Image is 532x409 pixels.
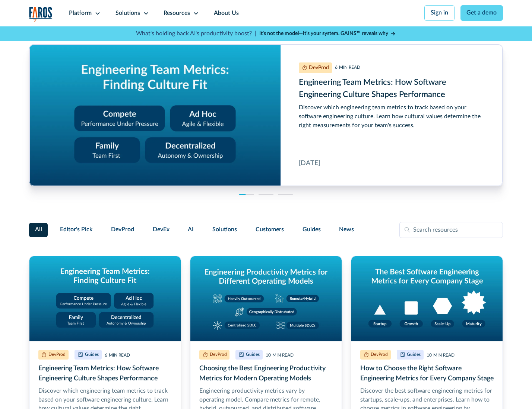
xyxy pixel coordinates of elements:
a: Get a demo [460,5,503,21]
span: AI [188,225,194,234]
strong: It’s not the model—it’s your system. GAINS™ reveals why [259,31,388,36]
a: Sign in [424,5,455,21]
p: What's holding back AI's productivity boost? | [136,29,256,38]
span: Customers [256,225,284,234]
span: All [35,225,42,234]
span: News [339,225,354,234]
div: Platform [69,9,92,18]
img: Graphic titled 'Engineering Team Metrics: Finding Culture Fit' with four cultural models: Compete... [29,256,181,341]
span: DevEx [153,225,170,234]
div: Resources [164,9,190,18]
img: On blue gradient, graphic titled 'The Best Software Engineering Metrics for Every Company Stage' ... [351,256,503,341]
span: Guides [303,225,321,234]
div: Solutions [115,9,140,18]
a: It’s not the model—it’s your system. GAINS™ reveals why [259,30,396,38]
span: Editor's Pick [60,225,92,234]
img: Graphic titled 'Engineering productivity metrics for different operating models' showing five mod... [190,256,342,341]
form: Filter Form [29,222,503,238]
input: Search resources [399,222,503,238]
img: Logo of the analytics and reporting company Faros. [29,7,53,22]
div: cms-link [29,45,503,186]
a: Engineering Team Metrics: How Software Engineering Culture Shapes Performance [29,45,503,186]
span: Solutions [212,225,237,234]
span: DevProd [111,225,134,234]
a: home [29,7,53,22]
